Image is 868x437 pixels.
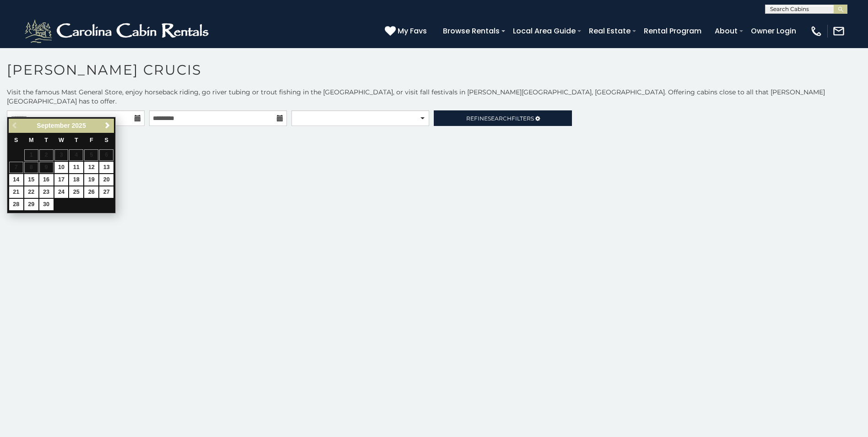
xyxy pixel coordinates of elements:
[69,174,83,186] a: 18
[746,23,801,39] a: Owner Login
[102,120,113,131] a: Next
[105,137,108,143] span: Saturday
[39,174,54,186] a: 16
[24,199,38,210] a: 29
[44,137,48,143] span: Tuesday
[9,174,23,186] a: 14
[488,115,512,122] span: Search
[75,137,78,143] span: Thursday
[39,199,54,210] a: 30
[385,25,429,37] a: My Favs
[84,162,98,173] a: 12
[54,174,69,186] a: 17
[438,23,504,39] a: Browse Rentals
[54,162,69,173] a: 10
[90,137,93,143] span: Friday
[37,122,70,129] span: September
[9,186,23,198] a: 21
[99,174,113,186] a: 20
[639,23,706,39] a: Rental Program
[466,115,534,122] span: Refine Filters
[23,17,213,45] img: White-1-2.png
[59,137,64,143] span: Wednesday
[584,23,635,39] a: Real Estate
[104,122,111,129] span: Next
[832,25,845,38] img: mail-regular-white.png
[72,122,86,129] span: 2025
[54,186,69,198] a: 24
[84,174,98,186] a: 19
[434,110,571,126] a: RefineSearchFilters
[508,23,580,39] a: Local Area Guide
[710,23,742,39] a: About
[99,162,113,173] a: 13
[69,186,83,198] a: 25
[14,137,18,143] span: Sunday
[99,186,113,198] a: 27
[398,25,427,37] span: My Favs
[810,25,823,38] img: phone-regular-white.png
[69,162,83,173] a: 11
[29,137,34,143] span: Monday
[9,199,23,210] a: 28
[24,174,38,186] a: 15
[39,186,54,198] a: 23
[84,186,98,198] a: 26
[24,186,38,198] a: 22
